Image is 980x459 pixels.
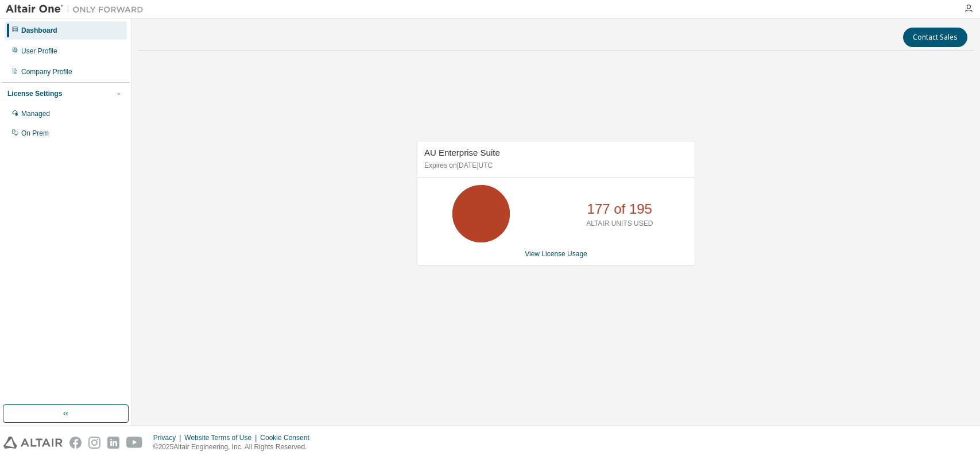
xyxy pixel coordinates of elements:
[424,161,685,171] p: Expires on [DATE] UTC
[3,437,63,449] img: altair_logo.svg
[21,47,57,56] div: User Profile
[7,89,62,98] div: License Settings
[88,437,100,449] img: instagram.svg
[260,433,316,442] div: Cookie Consent
[184,433,260,442] div: Website Terms of Use
[6,3,149,15] img: Altair One
[21,26,57,35] div: Dashboard
[126,437,143,449] img: youtube.svg
[903,28,967,47] button: Contact Sales
[69,437,82,449] img: facebook.svg
[525,250,587,258] a: View License Usage
[21,109,50,118] div: Managed
[107,437,119,449] img: linkedin.svg
[21,67,72,76] div: Company Profile
[587,199,652,219] p: 177 of 195
[424,148,500,157] span: AU Enterprise Suite
[21,129,49,138] div: On Prem
[586,219,653,229] p: ALTAIR UNITS USED
[153,442,316,452] p: © 2025 Altair Engineering, Inc. All Rights Reserved.
[153,433,184,442] div: Privacy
